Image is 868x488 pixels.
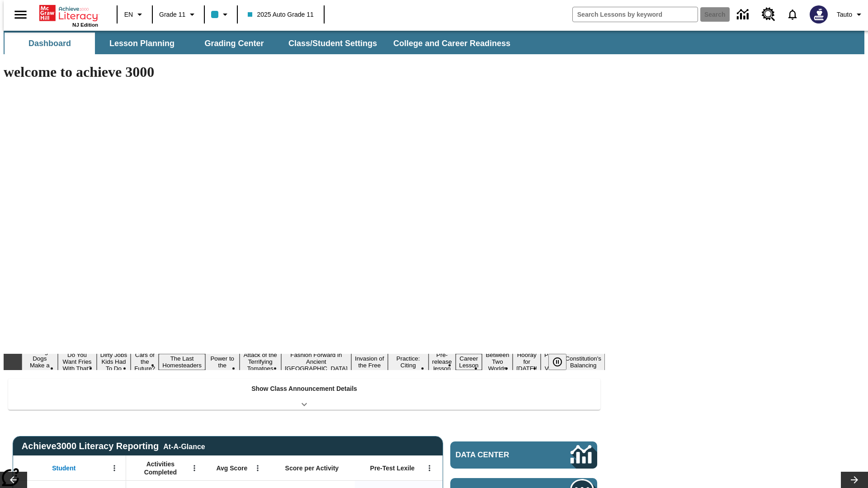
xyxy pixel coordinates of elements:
button: Slide 1 Diving Dogs Make a Splash [22,347,58,377]
button: Profile/Settings [833,6,868,23]
a: Home [39,4,98,22]
button: Slide 10 Mixed Practice: Citing Evidence [388,347,429,377]
a: Data Center [450,441,597,469]
button: Slide 2 Do You Want Fries With That? [58,350,97,373]
button: Grading Center [189,33,279,54]
a: Notifications [781,3,804,26]
button: Slide 3 Dirty Jobs Kids Had To Do [97,350,131,373]
button: Lesson Planning [97,33,187,54]
span: Avg Score [216,464,247,472]
button: Open side menu [7,1,34,28]
button: Slide 15 Point of View [541,350,561,373]
button: Open Menu [251,461,264,475]
div: Pause [548,354,576,370]
button: College and Career Readiness [386,33,518,54]
button: Select a new avatar [804,3,833,26]
button: Class/Student Settings [281,33,384,54]
div: Show Class Announcement Details [8,379,600,410]
button: Pause [548,354,566,370]
span: Activities Completed [131,460,190,476]
button: Slide 7 Attack of the Terrifying Tomatoes [240,350,281,373]
button: Class color is light blue. Change class color [208,6,234,23]
span: Tauto [837,10,852,19]
button: Language: EN, Select a language [120,6,149,23]
input: search field [573,7,698,22]
button: Slide 13 Between Two Worlds [482,350,513,373]
button: Slide 5 The Last Homesteaders [159,354,205,370]
span: Student [52,464,75,472]
span: Achieve3000 Literacy Reporting [22,441,205,451]
span: Pre-Test Lexile [370,464,415,472]
button: Open Menu [108,461,121,475]
span: Grade 11 [159,10,185,19]
span: Data Center [456,450,540,460]
button: Slide 12 Career Lesson [456,354,482,370]
button: Slide 9 The Invasion of the Free CD [351,347,388,377]
button: Slide 6 Solar Power to the People [205,347,240,377]
button: Dashboard [5,33,95,54]
button: Slide 11 Pre-release lesson [429,350,456,373]
span: NJ Edition [72,22,98,28]
a: Resource Center, Will open in new tab [756,2,781,27]
h1: welcome to achieve 3000 [4,64,605,80]
p: Show Class Announcement Details [251,384,357,394]
button: Lesson carousel, Next [841,472,868,488]
span: Score per Activity [285,464,339,472]
button: Slide 14 Hooray for Constitution Day! [513,350,541,373]
div: SubNavbar [4,31,864,54]
div: Home [39,3,98,28]
span: 2025 Auto Grade 11 [248,10,313,19]
button: Slide 8 Fashion Forward in Ancient Rome [281,350,351,373]
button: Slide 16 The Constitution's Balancing Act [561,347,605,377]
span: EN [124,10,133,19]
a: Data Center [731,2,756,27]
div: At-A-Glance [163,441,205,451]
div: SubNavbar [4,33,519,54]
button: Open Menu [423,461,436,475]
button: Grade: Grade 11, Select a grade [156,6,201,23]
button: Open Menu [188,461,201,475]
button: Slide 4 Cars of the Future? [131,350,159,373]
img: Avatar [810,5,828,23]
